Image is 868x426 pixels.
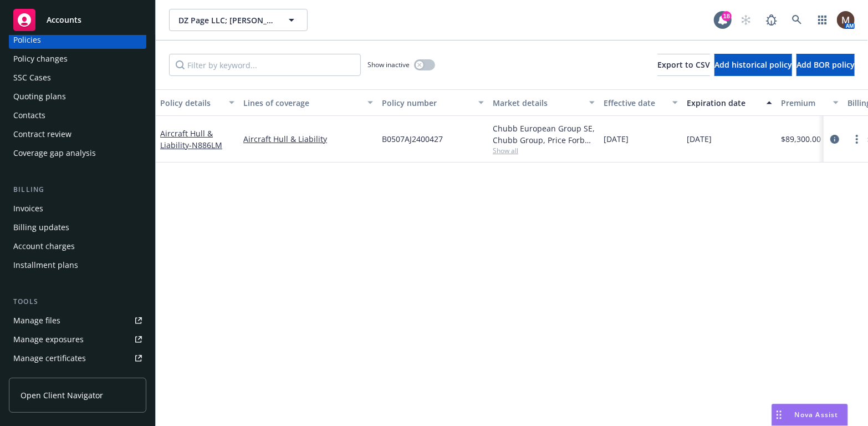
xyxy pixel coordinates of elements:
[239,89,377,116] button: Lines of coverage
[243,97,361,109] div: Lines of coverage
[382,133,443,145] span: B0507AJ2400427
[169,54,361,76] input: Filter by keyword...
[13,144,96,162] div: Coverage gap analysis
[21,389,103,401] span: Open Client Navigator
[9,349,146,367] a: Manage certificates
[488,89,599,116] button: Market details
[382,97,472,109] div: Policy number
[599,89,682,116] button: Effective date
[13,69,51,87] div: SSC Cases
[9,312,146,329] a: Manage files
[13,106,45,124] div: Contacts
[178,14,274,26] span: DZ Page LLC; [PERSON_NAME]
[604,133,629,145] span: [DATE]
[13,256,78,274] div: Installment plans
[9,50,146,68] a: Policy changes
[9,31,146,49] a: Policies
[13,50,68,68] div: Policy changes
[160,97,222,109] div: Policy details
[837,11,855,29] img: photo
[160,128,222,150] a: Aircraft Hull & Liability
[828,133,841,146] a: circleInformation
[13,125,72,143] div: Contract review
[13,312,60,329] div: Manage files
[13,349,86,367] div: Manage certificates
[772,404,786,425] div: Drag to move
[9,4,146,35] a: Accounts
[169,9,308,31] button: DZ Page LLC; [PERSON_NAME]
[9,144,146,162] a: Coverage gap analysis
[9,296,146,307] div: Tools
[9,69,146,87] a: SSC Cases
[735,9,757,31] a: Start snowing
[657,59,710,70] span: Export to CSV
[850,133,864,146] a: more
[781,133,821,145] span: $89,300.00
[367,60,410,69] span: Show inactive
[687,133,712,145] span: [DATE]
[714,59,792,70] span: Add historical policy
[243,133,373,145] a: Aircraft Hull & Liability
[604,97,666,109] div: Effective date
[9,125,146,143] a: Contract review
[657,54,710,76] button: Export to CSV
[13,88,66,105] div: Quoting plans
[377,89,488,116] button: Policy number
[13,219,69,236] div: Billing updates
[811,9,834,31] a: Switch app
[795,410,839,419] span: Nova Assist
[9,106,146,124] a: Contacts
[796,54,855,76] button: Add BOR policy
[13,331,84,348] div: Manage exposures
[760,9,783,31] a: Report a Bug
[9,256,146,274] a: Installment plans
[493,146,595,155] span: Show all
[722,11,732,21] div: 18
[9,331,146,348] a: Manage exposures
[772,404,848,426] button: Nova Assist
[9,237,146,255] a: Account charges
[9,200,146,217] a: Invoices
[156,89,239,116] button: Policy details
[47,16,81,24] span: Accounts
[9,88,146,105] a: Quoting plans
[777,89,843,116] button: Premium
[13,237,75,255] div: Account charges
[13,200,43,217] div: Invoices
[786,9,808,31] a: Search
[682,89,777,116] button: Expiration date
[9,184,146,195] div: Billing
[189,140,222,150] span: - N886LM
[9,219,146,236] a: Billing updates
[714,54,792,76] button: Add historical policy
[493,97,583,109] div: Market details
[13,31,41,49] div: Policies
[781,97,826,109] div: Premium
[796,59,855,70] span: Add BOR policy
[687,97,760,109] div: Expiration date
[9,368,146,386] a: Manage claims
[493,123,595,146] div: Chubb European Group SE, Chubb Group, Price Forbes & Partners
[13,368,69,386] div: Manage claims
